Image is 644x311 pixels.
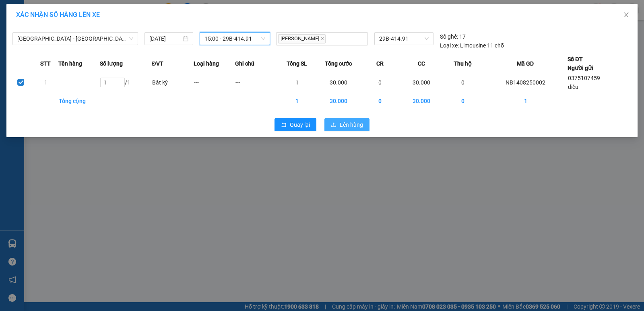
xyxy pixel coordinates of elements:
span: upload [331,122,336,128]
td: 1 [33,73,58,92]
span: XÁC NHẬN SỐ HÀNG LÊN XE [16,11,100,19]
td: 0 [442,92,484,110]
b: Duy Khang Limousine [65,9,162,19]
span: Tổng cước [325,59,352,68]
span: Mã GD [517,59,534,68]
td: 30.000 [401,92,442,110]
span: 0375107459 [568,75,600,81]
span: [PERSON_NAME] [278,34,326,43]
span: rollback [281,122,287,128]
button: Close [615,4,638,27]
td: 30.000 [401,73,442,92]
span: Số ghế: [440,32,458,41]
td: NB1408250002 [484,73,568,92]
span: Tổng SL [287,59,307,68]
span: Quay lại [290,120,310,129]
td: 30.000 [318,73,359,92]
td: 0 [442,73,484,92]
span: điều [568,84,578,90]
button: uploadLên hàng [324,118,369,131]
td: 30.000 [318,92,359,110]
td: Bất kỳ [152,73,193,92]
input: 14/08/2025 [149,34,181,43]
span: CR [376,59,384,68]
h1: NB1408250002 [88,58,140,76]
td: 1 [277,92,318,110]
td: 0 [359,73,401,92]
span: Số lượng [100,59,123,68]
li: Số 2 [PERSON_NAME], [GEOGRAPHIC_DATA] [45,20,183,30]
b: Gửi khách hàng [76,41,151,51]
div: Số ĐT Người gửi [568,55,593,72]
span: close [623,12,630,18]
b: GỬI : Văn phòng [GEOGRAPHIC_DATA] [10,58,83,112]
span: Ghi chú [235,59,254,68]
img: logo.jpg [10,10,50,50]
div: 17 [440,32,466,41]
span: ĐVT [152,59,163,68]
span: close [320,37,324,41]
span: CC [418,59,425,68]
li: Hotline: 19003086 [45,30,183,40]
td: Tổng cộng [58,92,100,110]
span: Loại hàng [194,59,219,68]
div: Limousine 11 chỗ [440,41,504,50]
td: --- [235,73,277,92]
span: Thu hộ [454,59,472,68]
span: Tên hàng [58,59,82,68]
span: 15:00 - 29B-414.91 [204,33,265,45]
button: rollbackQuay lại [275,118,316,131]
span: Loại xe: [440,41,459,50]
td: 1 [277,73,318,92]
span: Ninh Bình - Hà Nội [17,33,133,45]
span: STT [40,59,51,68]
span: Lên hàng [340,120,363,129]
td: --- [194,73,235,92]
td: 1 [484,92,568,110]
td: / 1 [100,73,152,92]
td: 0 [359,92,401,110]
span: 29B-414.91 [379,33,429,45]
